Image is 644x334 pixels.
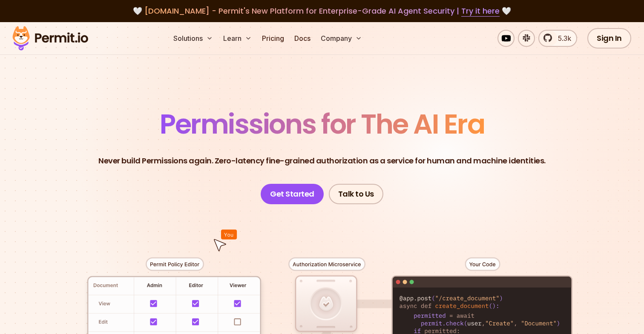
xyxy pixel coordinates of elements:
[461,6,500,17] a: Try it here
[553,33,571,43] span: 5.3k
[20,5,624,17] div: 🤍 🤍
[291,30,314,47] a: Docs
[317,30,365,47] button: Company
[538,30,577,47] a: 5.3k
[220,30,255,47] button: Learn
[144,6,500,16] span: [DOMAIN_NAME] - Permit's New Platform for Enterprise-Grade AI Agent Security |
[587,28,631,49] a: Sign In
[170,30,216,47] button: Solutions
[261,184,324,204] a: Get Started
[98,155,546,167] p: Never build Permissions again. Zero-latency fine-grained authorization as a service for human and...
[160,105,484,143] span: Permissions for The AI Era
[9,24,92,53] img: Permit logo
[259,30,287,47] a: Pricing
[329,184,383,204] a: Talk to Us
